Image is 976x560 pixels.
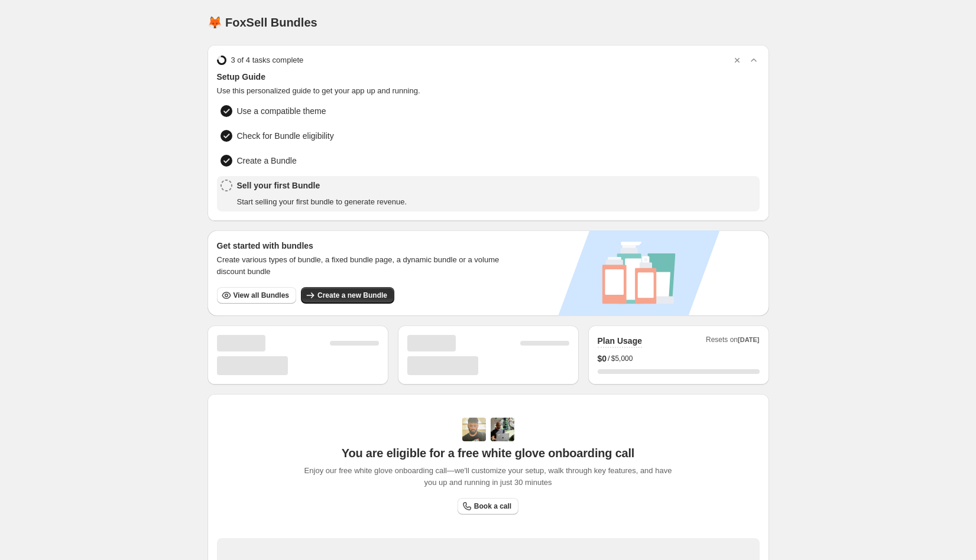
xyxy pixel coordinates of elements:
span: Sell your first Bundle [237,180,407,191]
img: Prakhar [491,418,514,441]
div: / [598,353,760,364]
span: You are eligible for a free white glove onboarding call [342,446,634,460]
h3: Get started with bundles [217,240,511,252]
span: Create a new Bundle [317,291,387,300]
span: Check for Bundle eligibility [237,130,334,142]
span: Book a call [474,502,511,511]
span: Resets on [706,335,760,348]
span: Create various types of bundle, a fixed bundle page, a dynamic bundle or a volume discount bundle [217,254,511,278]
img: Adi [462,418,486,441]
span: 3 of 4 tasks complete [231,54,304,66]
h1: 🦊 FoxSell Bundles [207,15,317,30]
span: View all Bundles [234,291,289,300]
span: Use a compatible theme [237,105,326,117]
span: Enjoy our free white glove onboarding call—we'll customize your setup, walk through key features,... [298,465,678,489]
a: Book a call [458,498,518,515]
span: Setup Guide [217,71,760,83]
span: [DATE] [738,336,759,343]
span: $5,000 [611,354,633,363]
button: View all Bundles [217,287,296,304]
span: Start selling your first bundle to generate revenue. [237,196,407,208]
span: Create a Bundle [237,155,297,167]
span: $ 0 [598,353,607,364]
button: Create a new Bundle [301,287,394,304]
span: Use this personalized guide to get your app up and running. [217,85,760,97]
h2: Plan Usage [598,335,642,347]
